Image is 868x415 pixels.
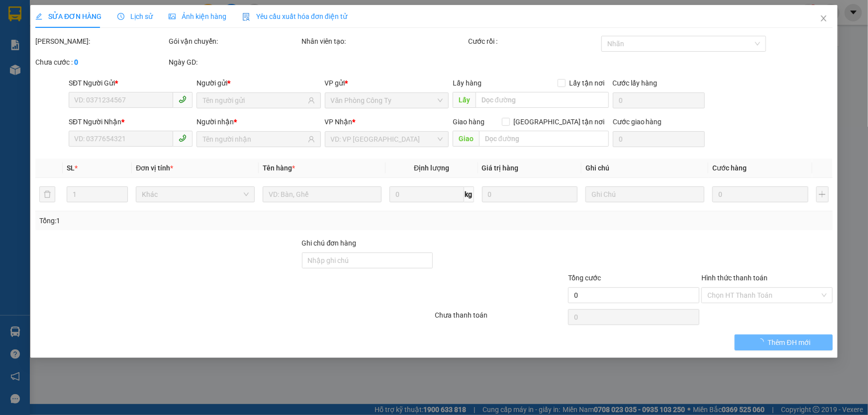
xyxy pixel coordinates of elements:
[325,78,449,88] div: VP gửi
[434,310,568,327] div: Chưa thanh toán
[414,164,449,172] span: Định lượng
[810,5,838,33] button: Close
[263,186,382,202] input: VD: Bàn, Ghế
[453,92,476,108] span: Lấy
[816,186,829,202] button: plus
[302,252,433,268] input: Ghi chú đơn hàng
[39,215,335,226] div: Tổng: 1
[117,13,124,20] span: clock-circle
[568,274,601,282] span: Tổng cước
[613,118,662,126] label: Cước giao hàng
[169,13,176,20] span: picture
[712,164,747,172] span: Cước hàng
[196,78,320,88] div: Người gửi
[263,164,295,172] span: Tên hàng
[202,134,305,145] input: Tên người nhận
[585,186,704,202] input: Ghi Chú
[453,118,484,126] span: Giao hàng
[242,13,250,21] img: icon
[179,95,187,103] span: phone
[701,274,768,282] label: Hình thức thanh toán
[169,36,300,47] div: Gói vận chuyển:
[453,131,479,147] span: Giao
[613,92,705,108] input: Cước lấy hàng
[510,116,609,127] span: [GEOGRAPHIC_DATA] tận nơi
[325,118,353,126] span: VP Nhận
[482,186,578,202] input: 0
[464,186,474,202] span: kg
[69,78,193,88] div: SĐT Người Gửi
[302,36,467,47] div: Nhân viên tạo:
[453,79,482,87] span: Lấy hàng
[768,337,810,348] span: Thêm ĐH mới
[712,186,808,202] input: 0
[117,12,153,20] span: Lịch sử
[308,136,315,143] span: user
[820,14,828,22] span: close
[613,131,705,147] input: Cước giao hàng
[35,12,101,20] span: SỬA ĐƠN HÀNG
[179,134,187,142] span: phone
[735,334,833,350] button: Thêm ĐH mới
[169,12,226,20] span: Ảnh kiện hàng
[74,58,78,66] b: 0
[308,97,315,104] span: user
[35,57,167,68] div: Chưa cước :
[169,57,300,68] div: Ngày GD:
[35,36,167,47] div: [PERSON_NAME]:
[613,79,658,87] label: Cước lấy hàng
[581,159,708,178] th: Ghi chú
[476,92,609,108] input: Dọc đường
[202,95,305,106] input: Tên người gửi
[196,116,320,127] div: Người nhận
[242,12,347,20] span: Yêu cầu xuất hóa đơn điện tử
[468,36,599,47] div: Cước rồi :
[69,116,193,127] div: SĐT Người Nhận
[479,131,609,147] input: Dọc đường
[566,78,609,88] span: Lấy tận nơi
[35,13,42,20] span: edit
[482,164,519,172] span: Giá trị hàng
[302,239,357,247] label: Ghi chú đơn hàng
[67,164,75,172] span: SL
[331,93,443,108] span: Văn Phòng Công Ty
[39,186,55,202] button: delete
[757,338,768,345] span: loading
[136,164,173,172] span: Đơn vị tính
[142,187,249,202] span: Khác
